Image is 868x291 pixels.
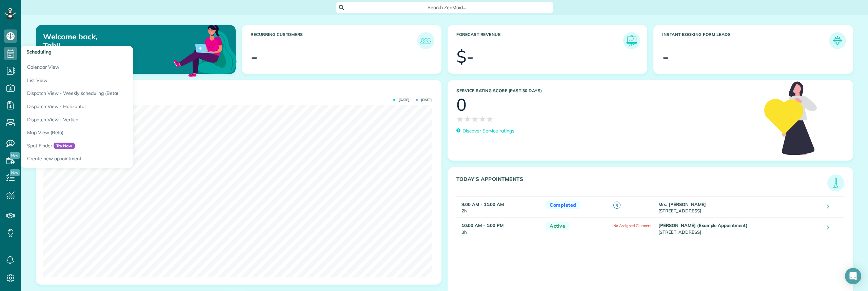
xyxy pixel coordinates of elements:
a: Create new appointment [21,152,191,168]
div: - [662,48,669,65]
img: icon_form_leads-04211a6a04a5b2264e4ee56bc0799ec3eb69b7e499cbb523a139df1d13a81ae0.png [831,34,844,47]
p: Discover Service ratings [462,127,514,134]
div: 0 [456,96,467,113]
a: Dispatch View - Weekly scheduling (Beta) [21,87,191,100]
img: dashboard_welcome-42a62b7d889689a78055ac9021e634bf52bae3f8056760290aed330b23ab8690.png [172,17,238,83]
a: Calendar View [21,58,191,74]
span: ★ [471,113,479,125]
span: ★ [486,113,494,125]
span: ★ [456,113,464,125]
a: Spot FinderTry Now [21,139,191,152]
a: Map View (Beta) [21,126,191,139]
h3: Recurring Customers [251,32,417,49]
span: Scheduling [26,49,52,55]
span: New [10,169,20,176]
strong: 10:00 AM - 1:00 PM [461,223,504,228]
strong: 9:00 AM - 11:00 AM [461,202,504,207]
a: Discover Service ratings [456,127,514,134]
h3: Instant Booking Form Leads [662,32,829,49]
span: TJ [613,202,620,209]
h3: Today's Appointments [456,176,827,191]
span: [DATE] [393,98,409,102]
td: [STREET_ADDRESS] [657,197,822,218]
td: 2h [456,197,543,218]
span: Completed [546,201,580,209]
p: Welcome back, Tahi! [43,32,173,50]
span: New [10,152,20,159]
img: icon_recurring_customers-cf858462ba22bcd05b5a5880d41d6543d210077de5bb9ebc9590e49fd87d84ed.png [419,34,433,47]
h3: Service Rating score (past 30 days) [456,88,757,93]
a: Dispatch View - Horizontal [21,100,191,113]
strong: [PERSON_NAME] (Example Appointment) [658,223,748,228]
h3: Actual Revenue this month [45,89,434,95]
a: List View [21,74,191,87]
span: ★ [479,113,486,125]
div: Open Intercom Messenger [845,268,861,284]
span: Try Now [54,143,75,149]
img: icon_todays_appointments-901f7ab196bb0bea1936b74009e4eb5ffbc2d2711fa7634e0d609ed5ef32b18b.png [829,176,843,190]
td: 3h [456,218,543,239]
span: [DATE] [416,98,432,102]
td: [STREET_ADDRESS] [657,218,822,239]
img: icon_forecast_revenue-8c13a41c7ed35a8dcfafea3cbb826a0462acb37728057bba2d056411b612bbbe.png [625,34,638,47]
span: No Assigned Cleaners [613,223,651,228]
span: ★ [464,113,471,125]
div: $- [456,48,474,65]
span: Active [546,222,569,230]
div: - [251,48,258,65]
h3: Forecast Revenue [456,32,623,49]
strong: Mrs. [PERSON_NAME] [658,202,706,207]
a: Dispatch View - Vertical [21,113,191,126]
